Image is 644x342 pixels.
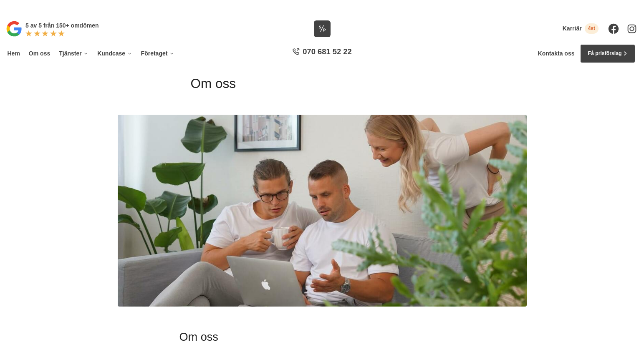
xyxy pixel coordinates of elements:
[6,44,21,63] a: Hem
[96,44,134,63] a: Kundcase
[3,3,641,10] p: Vi vann Årets Unga Företagare i Dalarna 2024 –
[303,46,351,57] span: 070 681 52 22
[580,44,635,63] a: Få prisförslag
[585,23,599,34] span: 4st
[347,3,415,9] a: Läs pressmeddelandet här!
[563,25,582,32] span: Karriär
[118,115,527,307] img: Smartproduktion,
[538,50,575,57] a: Kontakta oss
[289,46,354,61] a: 070 681 52 22
[25,21,98,30] p: 5 av 5 från 150+ omdömen
[27,44,51,63] a: Om oss
[563,23,599,34] a: Karriär 4st
[191,75,454,98] h1: Om oss
[588,50,621,58] span: Få prisförslag
[139,44,176,63] a: Företaget
[58,44,90,63] a: Tjänster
